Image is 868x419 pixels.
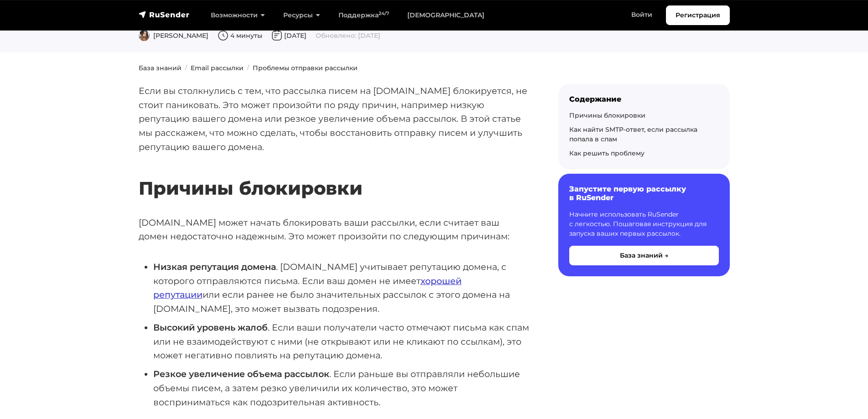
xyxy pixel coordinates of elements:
[253,64,358,72] a: Проблемы отправки рассылки
[153,321,529,362] li: . Если ваши получатели часто отмечают письма как спам или не взаимодействуют с ними (не открывают...
[666,5,730,25] a: Регистрация
[218,31,262,40] span: 4 минуты
[316,31,380,40] span: Обновлено: [DATE]
[218,30,229,41] img: Время чтения
[569,125,697,143] a: Как найти SMTP-ответ, если рассылка попала в спам
[139,10,190,19] img: RuSender
[622,5,661,24] a: Войти
[133,63,735,73] nav: breadcrumb
[398,6,494,25] a: [DEMOGRAPHIC_DATA]
[569,95,719,103] div: Содержание
[153,260,529,316] li: . [DOMAIN_NAME] учитывает репутацию домена, с которого отправляются письма. Если ваш домен не име...
[558,174,730,276] a: Запустите первую рассылку в RuSender Начните использовать RuSender с легкостью. Пошаговая инструк...
[139,216,529,243] p: [DOMAIN_NAME] может начать блокировать ваши рассылки, если считает ваш домен недостаточно надежны...
[139,64,182,72] a: База знаний
[153,367,529,409] li: . Если раньше вы отправляли небольшие объемы писем, а затем резко увеличили их количество, это мо...
[153,322,268,333] strong: Высокий уровень жалоб
[379,10,389,16] sup: 24/7
[569,111,645,119] a: Причины блокировки
[329,6,398,25] a: Поддержка24/7
[139,150,529,199] h2: Причины блокировки
[271,30,282,41] img: Дата публикации
[271,31,307,40] span: [DATE]
[139,84,529,154] p: Если вы столкнулись с тем, что рассылка писем на [DOMAIN_NAME] блокируется, не стоит паниковать. ...
[139,31,208,40] span: [PERSON_NAME]
[274,6,329,25] a: Ресурсы
[569,149,645,157] a: Как решить проблему
[191,64,244,72] a: Email рассылки
[569,210,719,238] p: Начните использовать RuSender с легкостью. Пошаговая инструкция для запуска ваших первых рассылок.
[153,261,276,272] strong: Низкая репутация домена
[569,185,719,202] h6: Запустите первую рассылку в RuSender
[202,6,274,25] a: Возможности
[569,246,719,265] button: База знаний →
[153,368,329,379] strong: Резкое увеличение объема рассылок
